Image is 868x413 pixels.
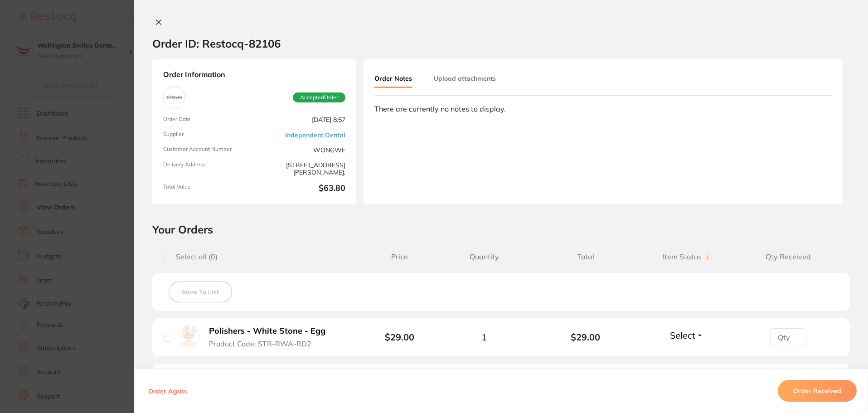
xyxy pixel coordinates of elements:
[433,253,535,261] span: Quantity
[171,253,218,261] span: Select all ( 0 )
[481,332,487,342] span: 1
[636,253,738,261] span: Item Status
[778,380,857,402] button: Order Received
[258,116,345,124] span: [DATE] 8:57
[169,282,232,302] button: Save To List
[258,184,345,194] b: $63.80
[165,89,183,106] img: Independent Dental
[285,131,345,139] a: Independent Dental
[258,161,345,176] span: [STREET_ADDRESS][PERSON_NAME],
[535,332,636,342] b: $29.00
[366,253,433,261] span: Price
[163,131,251,139] span: Supplier
[535,253,636,261] span: Total
[209,340,311,348] span: Product Code: STR-RWA-RD2
[258,146,345,154] span: WONGWE
[209,326,325,336] b: Polishers - White Stone - Egg
[163,116,251,124] span: Order Date
[152,223,850,236] h2: Your Orders
[163,70,345,79] strong: Order Information
[434,70,496,87] button: Upload attachments
[163,146,251,154] span: Customer Account Number
[145,387,189,395] button: Order Again
[385,331,414,343] b: $29.00
[163,161,251,176] span: Delivery Address
[178,326,199,347] img: Polishers - White Stone - Egg
[374,105,832,113] div: There are currently no notes to display.
[737,253,839,261] span: Qty Received
[293,92,345,102] span: Accepted Order
[152,37,281,50] h2: Order ID: Restocq- 82106
[770,328,806,346] input: Qty
[670,330,695,341] span: Select
[206,326,336,348] button: Polishers - White Stone - Egg Product Code: STR-RWA-RD2
[374,70,412,88] button: Order Notes
[667,330,706,341] button: Select
[163,184,251,194] span: Total Value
